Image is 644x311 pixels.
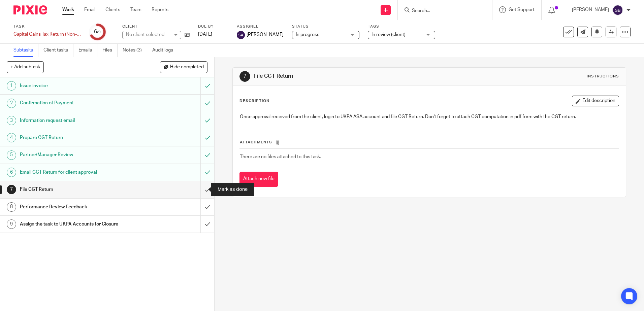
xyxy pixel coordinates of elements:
a: Emails [78,44,97,57]
a: Team [130,6,141,13]
label: Client [122,24,190,29]
img: Pixie [13,5,47,14]
div: 7 [239,71,250,82]
span: There are no files attached to this task. [240,154,321,159]
button: Edit description [572,96,619,106]
h1: Prepare CGT Return [20,133,136,143]
div: 9 [7,219,16,229]
span: [PERSON_NAME] [247,31,284,38]
label: Task [13,24,81,29]
img: svg%3E [612,5,623,15]
a: Client tasks [43,44,73,57]
p: Description [239,98,269,104]
p: Once approval received from the client, login to UKPA ASA account and file CGT Return. Don't forg... [240,113,618,120]
div: 8 [7,202,16,212]
div: Capital Gains Tax Return (Non-Resident) [13,31,81,38]
small: /9 [97,30,101,34]
h1: File CGT Return [254,73,444,80]
h1: Issue invoice [20,81,136,91]
span: [DATE] [198,32,212,37]
a: Clients [105,6,120,13]
span: In progress [296,32,319,37]
div: Instructions [587,74,619,79]
a: Email [84,6,95,13]
a: Subtasks [13,44,38,57]
div: 3 [7,116,16,125]
span: In review (client) [372,32,406,37]
h1: Information request email [20,115,136,126]
div: No client selected [126,31,170,38]
h1: File CGT Return [20,184,136,195]
a: Audit logs [152,44,178,57]
h1: Performance Review Feedback [20,202,136,212]
div: 1 [7,81,16,91]
button: Hide completed [160,61,207,73]
a: Notes (3) [123,44,147,57]
button: Attach new file [239,172,278,187]
span: Attachments [240,140,272,144]
div: 4 [7,133,16,142]
label: Due by [198,24,228,29]
p: [PERSON_NAME] [572,6,609,13]
div: 5 [7,150,16,160]
input: Search [411,8,472,14]
h1: Email CGT Return for client approval [20,167,136,177]
div: 6 [94,28,101,36]
a: Work [62,6,74,13]
div: 7 [7,185,16,194]
div: 2 [7,99,16,108]
a: Files [102,44,118,57]
label: Status [292,24,359,29]
span: Get Support [509,7,535,12]
h1: Partner/Manager Review [20,150,136,160]
label: Tags [368,24,435,29]
label: Assignee [237,24,284,29]
h1: Confirmation of Payment [20,98,136,108]
a: Reports [152,6,168,13]
button: + Add subtask [7,61,44,73]
div: 6 [7,168,16,177]
img: svg%3E [237,31,245,39]
h1: Assign the task to UKPA Accounts for Closure [20,219,136,229]
span: Hide completed [170,65,204,70]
